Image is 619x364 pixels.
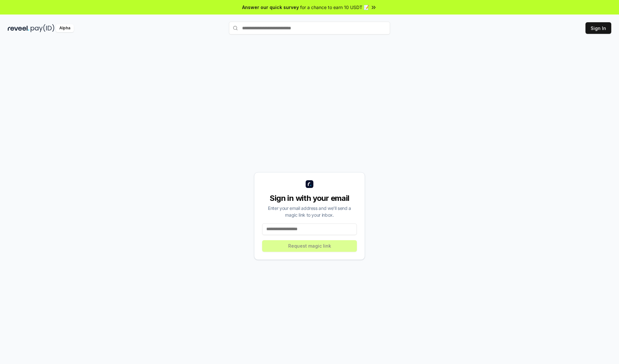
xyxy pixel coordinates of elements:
button: Sign In [585,22,611,34]
span: for a chance to earn 10 USDT 📝 [300,4,369,11]
img: reveel_dark [8,24,29,32]
div: Sign in with your email [262,193,357,203]
span: Answer our quick survey [242,4,299,11]
div: Enter your email address and we’ll send a magic link to your inbox. [262,205,357,218]
img: logo_small [306,180,313,188]
div: Alpha [56,24,74,32]
img: pay_id [31,24,54,32]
